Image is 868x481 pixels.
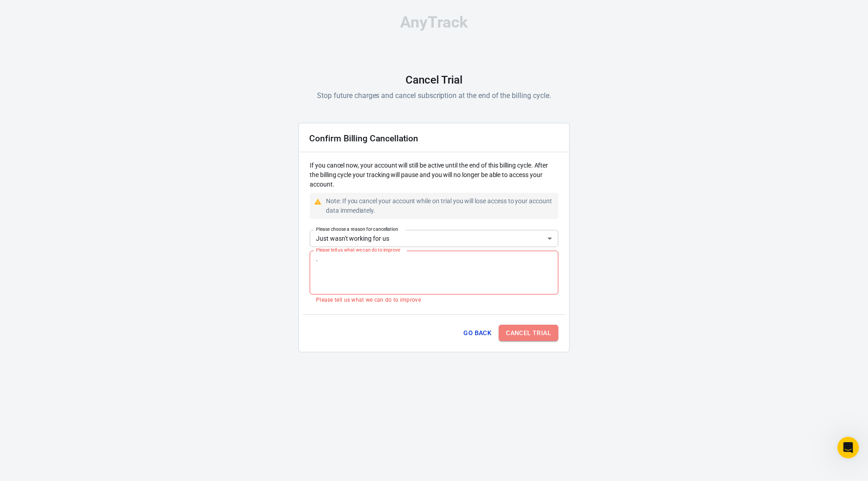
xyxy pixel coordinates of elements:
[309,134,418,143] h2: Confirm Billing Cancellation
[499,325,558,341] button: Cancel Trial
[326,196,555,215] div: Note: If you cancel your account while on trial you will lose access to your account data immedia...
[310,161,558,189] p: If you cancel now, your account will still be active until the end of this billing cycle. After t...
[316,226,398,233] label: Please choose a reason for cancellation
[316,254,552,290] textarea: .
[406,74,462,86] h1: Cancel Trial
[837,437,859,458] iframe: Intercom live chat
[316,296,552,304] p: Please tell us what we can do to improve
[316,247,400,253] label: Please tell us what we can do to improve
[310,230,558,247] div: Just wasn't working for us
[317,90,551,101] p: Stop future charges and cancel subscription at the end of the billing cycle.
[298,14,570,30] div: AnyTrack
[460,325,495,341] button: Go Back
